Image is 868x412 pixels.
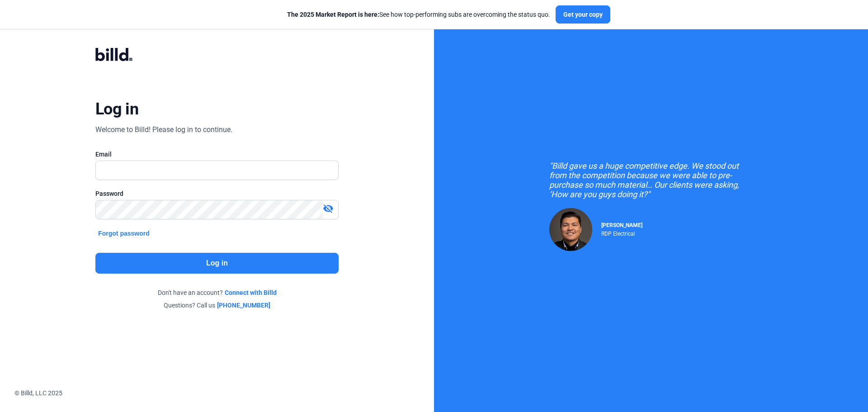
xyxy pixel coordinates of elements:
div: See how top-performing subs are overcoming the status quo. [287,10,550,19]
a: [PHONE_NUMBER] [217,301,270,310]
span: The 2025 Market Report is here: [287,11,379,18]
div: "Billd gave us a huge competitive edge. We stood out from the competition because we were able to... [549,161,753,199]
div: Questions? Call us [95,301,339,310]
button: Forgot password [95,228,152,238]
div: Email [95,150,339,159]
div: Log in [95,99,138,119]
div: RDP Electrical [601,228,642,237]
div: Password [95,189,339,198]
div: Don't have an account? [95,288,339,297]
mat-icon: visibility_off [323,203,334,214]
button: Get your copy [556,5,610,24]
button: Log in [95,253,339,274]
a: Connect with Billd [225,288,277,297]
img: Raul Pacheco [549,208,592,251]
div: Welcome to Billd! Please log in to continue. [95,124,232,135]
span: [PERSON_NAME] [601,222,642,228]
